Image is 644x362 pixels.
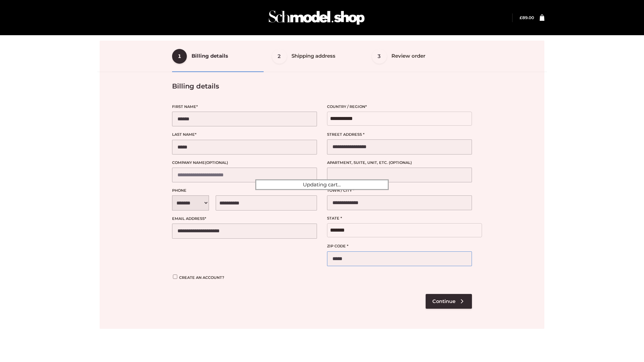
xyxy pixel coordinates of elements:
span: £ [520,15,522,20]
div: Updating cart... [255,179,389,190]
bdi: 89.00 [520,15,534,20]
img: Schmodel Admin 964 [266,4,367,31]
a: £89.00 [520,15,534,20]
